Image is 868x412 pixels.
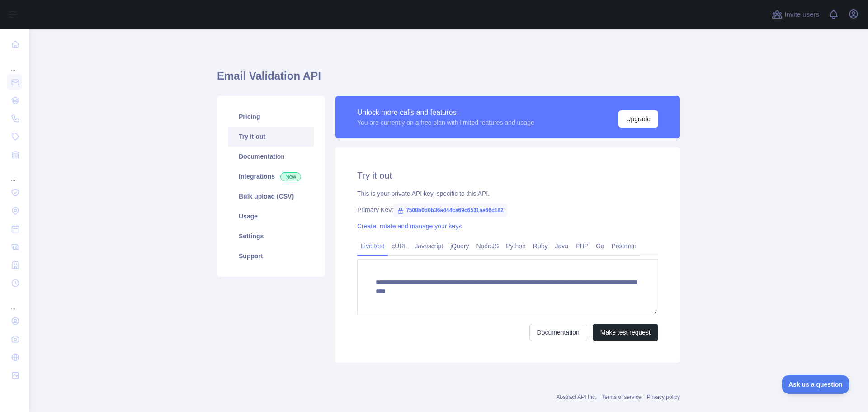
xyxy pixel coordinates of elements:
[502,239,529,253] a: Python
[552,239,572,253] a: Java
[228,206,314,226] a: Usage
[228,147,314,166] a: Documentation
[618,110,658,128] button: Upgrade
[357,223,462,230] a: Create, rotate and manage your keys
[228,186,314,206] a: Bulk upload (CSV)
[357,169,658,182] h2: Try it out
[357,189,658,198] div: This is your private API key, specific to this API.
[784,9,819,20] span: Invite users
[472,239,502,253] a: NodeJS
[529,239,552,253] a: Ruby
[647,394,680,400] a: Privacy policy
[357,239,388,253] a: Live test
[357,118,534,127] div: You are currently on a free plan with limited features and usage
[411,239,447,253] a: Javascript
[217,69,680,90] h1: Email Validation API
[388,239,411,253] a: cURL
[782,375,850,394] iframe: Toggle Customer Support
[602,394,641,400] a: Terms of service
[592,239,608,253] a: Go
[280,172,301,181] span: New
[770,7,821,22] button: Invite users
[572,239,592,253] a: PHP
[557,394,597,400] a: Abstract API Inc.
[447,239,472,253] a: jQuery
[7,165,22,183] div: ...
[357,107,534,118] div: Unlock more calls and features
[393,204,507,217] span: 7508b0d0b36a444ca69c6531ae66c182
[593,324,658,341] button: Make test request
[228,226,314,246] a: Settings
[7,54,22,72] div: ...
[228,246,314,266] a: Support
[7,293,22,311] div: ...
[357,205,658,214] div: Primary Key:
[228,127,314,147] a: Try it out
[228,107,314,127] a: Pricing
[529,324,587,341] a: Documentation
[228,166,314,186] a: Integrations New
[608,239,640,253] a: Postman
